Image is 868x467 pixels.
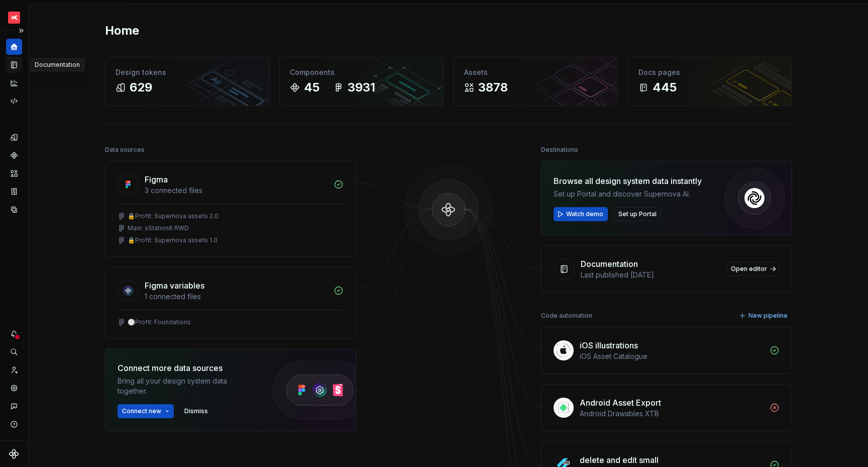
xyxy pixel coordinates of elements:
[6,183,22,200] a: Storybook stories
[145,185,328,196] div: 3 connected files
[748,312,788,320] span: New pipeline
[731,265,767,273] span: Open editor
[726,262,780,276] a: Open editor
[6,326,22,342] button: Notifications
[618,210,657,218] span: Set up Portal
[118,404,174,418] button: Connect new
[128,318,191,326] div: ⚪️Profit: Foundations
[184,407,208,415] span: Dismiss
[118,362,253,374] div: Connect more data sources
[638,67,782,77] div: Docs pages
[6,129,22,145] a: Design tokens
[348,79,375,96] div: 3931
[128,212,219,220] div: 🔒Profit: Supernova assets 2.0
[566,210,603,218] span: Watch demo
[14,24,28,38] button: Expand sidebar
[145,279,204,292] div: Figma variables
[118,376,253,396] div: Bring all your design system data together.
[6,93,22,109] a: Code automation
[130,79,152,96] div: 629
[122,407,161,415] span: Connect new
[9,449,19,459] svg: Supernova Logo
[105,57,269,106] a: Design tokens629
[145,173,168,185] div: Figma
[614,207,661,221] button: Set up Portal
[580,339,638,351] div: iOS illustrations
[580,409,764,419] div: Android Drawables XTB
[8,12,20,24] img: 69bde2f7-25a0-4577-ad58-aa8b0b39a544.png
[454,57,618,106] a: Assets3878
[478,79,508,96] div: 3878
[105,267,356,339] a: Figma variables1 connected files⚪️Profit: Foundations
[628,57,792,106] a: Docs pages445
[6,57,22,73] a: Documentation
[6,362,22,378] a: Invite team
[6,75,22,91] a: Analytics
[736,309,792,323] button: New pipeline
[105,161,356,257] a: Figma3 connected files🔒Profit: Supernova assets 2.0Main: xStation6 RWD🔒Profit: Supernova assets 1.0
[464,67,607,77] div: Assets
[105,23,139,39] h2: Home
[105,143,145,157] div: Data sources
[580,397,661,409] div: Android Asset Export
[304,79,319,96] div: 45
[116,67,259,77] div: Design tokens
[541,143,578,157] div: Destinations
[128,236,218,244] div: 🔒Profit: Supernova assets 1.0
[554,207,608,221] button: Watch demo
[580,351,764,361] div: iOS Asset Catalogue
[6,165,22,181] a: Assets
[554,175,702,187] div: Browse all design system data instantly
[30,58,84,71] div: Documentation
[145,292,328,302] div: 1 connected files
[6,202,22,218] a: Data sources
[541,309,592,323] div: Code automation
[180,404,212,418] button: Dismiss
[580,454,659,466] div: delete and edit small
[128,224,189,232] div: Main: xStation6 RWD
[279,57,444,106] a: Components453931
[290,67,433,77] div: Components
[581,270,720,280] div: Last published [DATE]
[6,398,22,414] button: Contact support
[6,344,22,360] button: Search ⌘K
[554,189,702,199] div: Set up Portal and discover Supernova AI.
[6,380,22,396] a: Settings
[581,258,638,270] div: Documentation
[6,39,22,55] a: Home
[653,79,677,96] div: 445
[6,147,22,163] a: Components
